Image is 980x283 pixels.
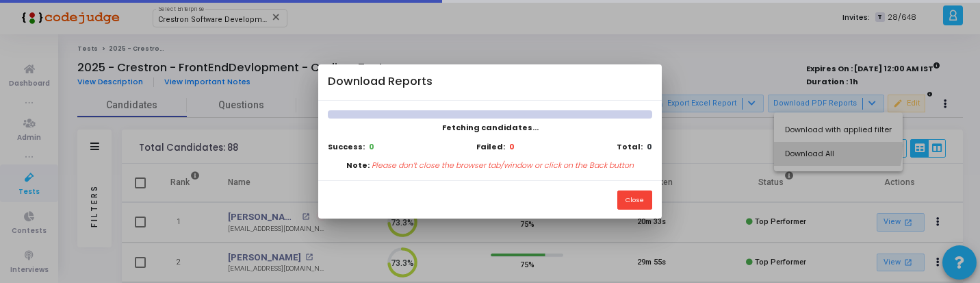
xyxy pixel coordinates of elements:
[476,141,505,153] b: Failed:
[442,122,539,133] span: Fetching candidates...
[617,190,652,209] button: Close
[372,160,634,171] p: Please don’t close the browser tab/window or click on the Back button
[509,141,515,153] b: 0
[328,73,433,90] h4: Download Reports
[647,141,652,152] b: 0
[346,160,370,171] b: Note:
[369,141,374,152] b: 0
[328,141,365,152] b: Success:
[617,141,643,152] b: Total:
